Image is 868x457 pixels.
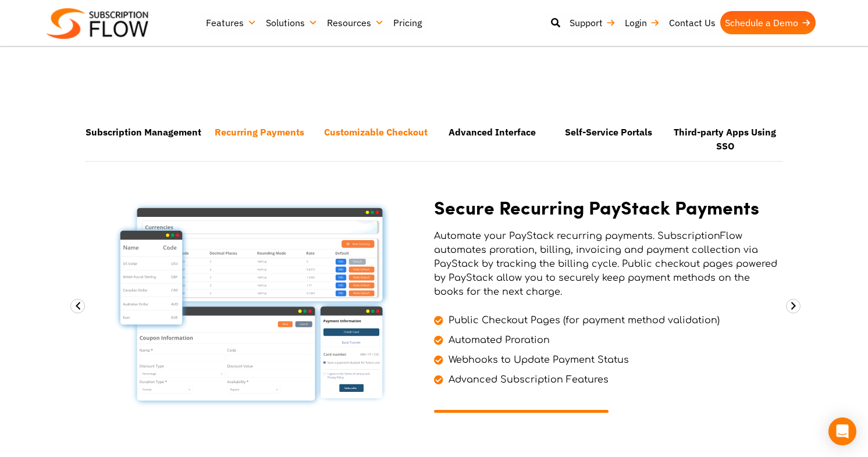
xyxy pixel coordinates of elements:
li: Self-Service Portals [550,118,667,160]
a: Resources [322,11,389,34]
span: Public Checkout Pages (for payment method validation) [446,313,720,327]
a: Features [201,11,261,34]
a: Schedule a Demo [720,11,816,34]
a: Solutions [261,11,322,34]
li: Recurring Payments [201,118,318,160]
li: Advanced Interface [434,118,550,160]
div: Open Intercom Messenger [828,417,856,445]
img: Subscriptionflow [47,8,148,39]
span: Webhooks to Update Payment Status [446,353,629,367]
li: Third-party Apps Using SSO [667,118,783,160]
a: Support [565,11,620,34]
li: Customizable Checkout [318,118,434,160]
span: Automated Proration [446,333,550,347]
img: Sophisticated and Secure Recurring Payments [112,200,393,409]
a: Login [620,11,664,34]
a: Pricing [389,11,426,34]
h2: Secure Recurring PayStack Payments [434,197,777,218]
p: Automate your PayStack recurring payments. SubscriptionFlow automates proration, billing, invoici... [434,229,777,299]
a: Contact Us [664,11,720,34]
span: Advanced Subscription Features [446,373,609,387]
li: Subscription Management [85,118,201,160]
